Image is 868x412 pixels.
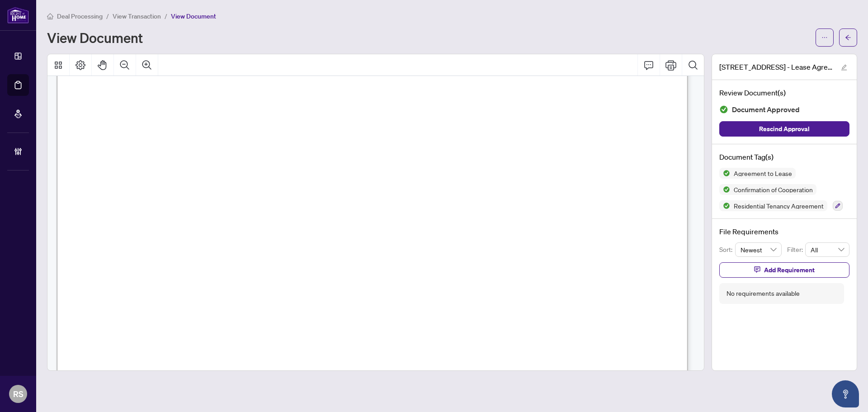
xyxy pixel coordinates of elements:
span: Deal Processing [57,12,103,20]
span: edit [841,64,847,71]
span: arrow-left [845,34,851,41]
span: View Document [171,12,216,20]
span: All [811,243,844,256]
img: Status Icon [719,200,730,211]
span: Residential Tenancy Agreement [730,203,827,209]
li: / [165,11,167,21]
h4: Document Tag(s) [719,152,849,162]
p: Filter: [787,245,805,255]
span: Agreement to Lease [730,170,796,176]
span: Document Approved [732,104,800,116]
h4: File Requirements [719,226,849,237]
img: logo [7,7,29,24]
button: Open asap [832,380,859,407]
div: No requirements available [726,289,800,298]
h4: Review Document(s) [719,87,849,98]
button: Add Requirement [719,262,849,278]
img: Document Status [719,105,728,114]
span: Newest [741,243,777,256]
img: Status Icon [719,168,730,179]
li: / [106,11,109,21]
span: [STREET_ADDRESS] - Lease Agreement 1.pdf [719,62,832,72]
span: RS [13,388,24,400]
img: Status Icon [719,184,730,195]
p: Sort: [719,245,735,255]
span: Add Requirement [764,263,815,277]
span: Rescind Approval [759,122,810,136]
span: ellipsis [821,34,828,41]
span: home [47,13,53,19]
span: View Transaction [113,12,161,20]
span: Confirmation of Cooperation [730,186,816,193]
h1: View Document [47,30,143,45]
button: Rescind Approval [719,121,849,137]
